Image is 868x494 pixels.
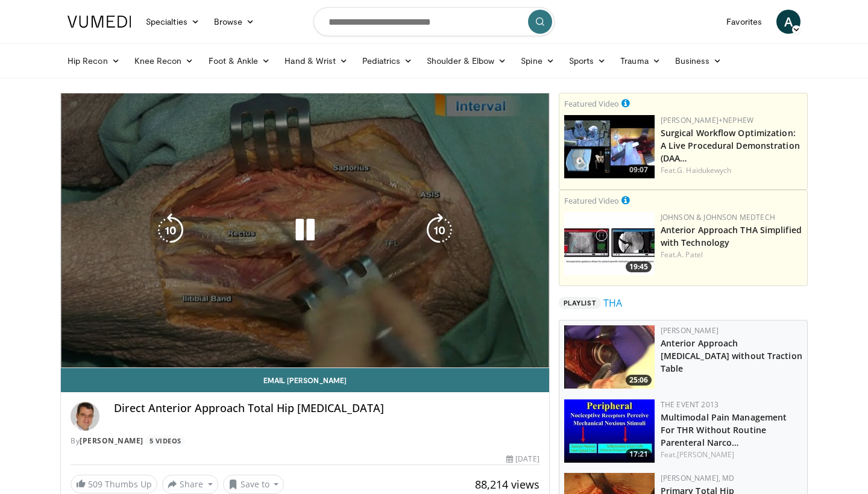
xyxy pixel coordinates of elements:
a: Business [668,49,729,73]
a: 509 Thumbs Up [71,475,157,493]
a: 25:06 [564,325,655,389]
a: Shoulder & Elbow [420,49,514,73]
input: Search topics, interventions [313,7,555,36]
span: 09:07 [626,164,652,175]
div: By [71,436,539,446]
a: The Event 2013 [661,399,719,410]
span: 509 [88,478,102,490]
a: Spine [514,49,561,73]
a: Sports [562,49,614,73]
span: 17:21 [626,449,652,460]
a: Knee Recon [127,49,201,73]
a: [PERSON_NAME] [80,436,143,446]
a: Email [PERSON_NAME] [61,368,549,392]
img: 06bb1c17-1231-4454-8f12-6191b0b3b81a.150x105_q85_crop-smart_upscale.jpg [564,212,655,275]
div: Feat. [661,249,802,260]
a: Anterior Approach THA Simplified with Technology [661,224,802,248]
a: Surgical Workflow Optimization: A Live Procedural Demonstration (DAA… [661,127,800,164]
img: Avatar [71,402,99,431]
a: Browse [207,10,262,34]
a: Favorites [719,10,769,34]
small: Featured Video [564,195,619,206]
a: 17:21 [564,399,655,463]
video-js: Video Player [61,93,549,368]
a: 5 Videos [145,436,185,446]
a: Hand & Wrist [277,49,355,73]
img: 9upAlZOa1Rr5wgaX4xMDoxOmdtO40mAx.150x105_q85_crop-smart_upscale.jpg [564,325,655,389]
a: Foot & Ankle [201,49,278,73]
img: bcfc90b5-8c69-4b20-afee-af4c0acaf118.150x105_q85_crop-smart_upscale.jpg [564,115,655,178]
h4: Direct Anterior Approach Total Hip [MEDICAL_DATA] [114,402,539,415]
a: [PERSON_NAME] [661,325,719,336]
a: 19:45 [564,212,655,275]
a: A. Patel [677,249,703,260]
a: [PERSON_NAME]+Nephew [661,115,753,125]
span: 19:45 [626,261,652,272]
div: [DATE] [506,454,539,464]
button: Share [162,475,218,494]
a: Multimodal Pain Management For THR Without Routine Parenteral Narco… [661,411,787,448]
a: Johnson & Johnson MedTech [661,212,775,222]
a: Pediatrics [355,49,420,73]
a: THA [603,296,622,310]
small: Featured Video [564,98,619,109]
a: G. Haidukewych [677,165,731,175]
a: [PERSON_NAME] [677,449,734,460]
a: Hip Recon [60,49,127,73]
img: bKdxKv0jK92UJBOH4xMDoxOjBrO-I4W8.150x105_q85_crop-smart_upscale.jpg [564,399,655,463]
a: 09:07 [564,115,655,178]
div: Feat. [661,449,802,460]
span: 88,214 views [475,477,539,492]
a: [PERSON_NAME], MD [661,473,735,483]
span: 25:06 [626,375,652,386]
a: Trauma [613,49,668,73]
a: A [776,10,800,34]
span: Playlist [559,297,601,309]
div: Feat. [661,165,802,176]
button: Save to [223,475,285,494]
img: VuMedi Logo [68,16,131,28]
a: Specialties [139,10,207,34]
a: Anterior Approach [MEDICAL_DATA] without Traction Table [661,337,802,374]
